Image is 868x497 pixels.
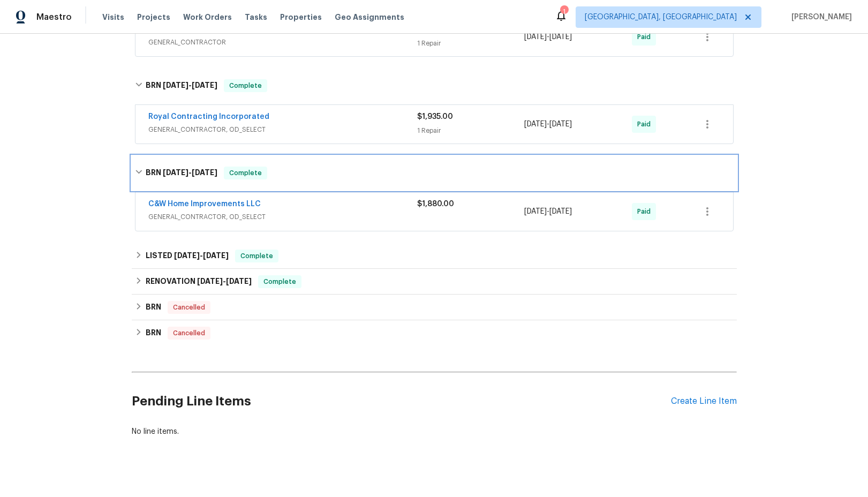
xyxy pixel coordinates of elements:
span: [PERSON_NAME] [787,12,852,22]
span: Paid [637,32,655,42]
span: Complete [225,80,266,91]
span: GENERAL_CONTRACTOR [148,37,417,48]
div: LISTED [DATE]-[DATE]Complete [132,243,737,269]
div: 1 [560,6,568,17]
span: [DATE] [549,33,572,41]
a: C&W Home Improvements LLC [148,200,261,208]
span: [DATE] [524,208,547,215]
span: [DATE] [163,169,188,176]
span: - [197,277,252,285]
h2: Pending Line Items [132,376,671,426]
span: - [163,169,217,176]
span: [DATE] [174,252,200,259]
div: BRN Cancelled [132,320,737,346]
div: 1 Repair [417,125,525,136]
span: [DATE] [163,81,188,89]
span: $1,880.00 [417,200,454,208]
a: Royal Contracting Incorporated [148,113,269,121]
h6: BRN [146,301,161,314]
div: BRN Cancelled [132,295,737,320]
span: [GEOGRAPHIC_DATA], [GEOGRAPHIC_DATA] [585,12,737,22]
span: [DATE] [524,121,547,128]
span: GENERAL_CONTRACTOR, OD_SELECT [148,124,417,135]
div: BRN [DATE]-[DATE]Complete [132,69,737,103]
span: [DATE] [203,252,229,259]
span: $1,935.00 [417,113,453,121]
span: Geo Assignments [335,12,404,22]
span: [DATE] [549,121,572,128]
div: No line items. [132,426,737,437]
span: Paid [637,119,655,130]
span: - [524,206,572,217]
div: 1 Repair [417,38,525,49]
span: Projects [137,12,170,22]
span: Complete [236,251,277,261]
div: BRN [DATE]-[DATE]Complete [132,156,737,190]
span: [DATE] [549,208,572,215]
div: Create Line Item [671,396,737,406]
h6: BRN [146,79,217,92]
span: [DATE] [192,169,217,176]
span: Maestro [36,12,72,22]
span: Properties [280,12,322,22]
span: Complete [259,276,300,287]
span: - [174,252,229,259]
span: Paid [637,206,655,217]
span: [DATE] [197,277,223,285]
span: - [524,119,572,130]
h6: LISTED [146,250,229,262]
span: Tasks [245,13,267,21]
span: [DATE] [192,81,217,89]
span: Complete [225,168,266,178]
h6: BRN [146,167,217,179]
h6: RENOVATION [146,275,252,288]
span: - [524,32,572,42]
span: Work Orders [183,12,232,22]
span: Cancelled [169,302,209,313]
span: GENERAL_CONTRACTOR, OD_SELECT [148,212,417,222]
span: Cancelled [169,328,209,338]
span: - [163,81,217,89]
span: [DATE] [524,33,547,41]
h6: BRN [146,327,161,340]
span: Visits [102,12,124,22]
div: RENOVATION [DATE]-[DATE]Complete [132,269,737,295]
span: [DATE] [226,277,252,285]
